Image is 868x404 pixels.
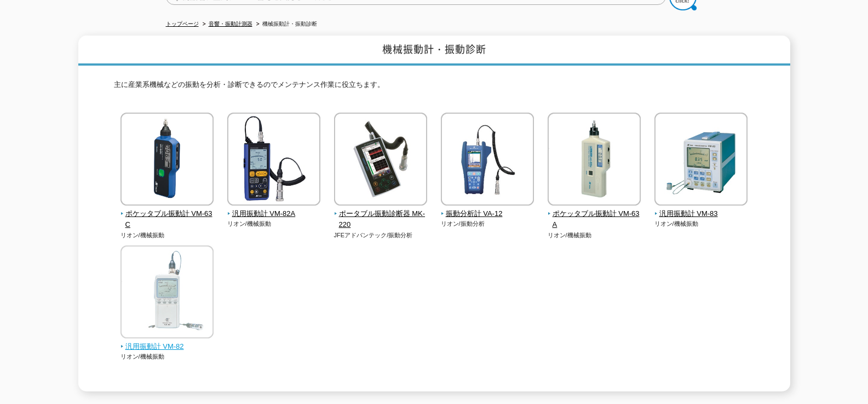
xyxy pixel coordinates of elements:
[654,208,748,220] span: 汎用振動計 VM-83
[227,113,320,208] img: 汎用振動計 VM-82A
[227,208,321,220] span: 汎用振動計 VM-82A
[120,198,214,231] a: ポケッタブル振動計 VM-63C
[78,36,790,66] h1: 機械振動計・振動診断
[548,231,641,240] p: リオン/機械振動
[254,19,317,30] li: 機械振動計・振動診断
[227,198,321,220] a: 汎用振動計 VM-82A
[548,208,641,231] span: ポケッタブル振動計 VM-63A
[334,113,427,208] img: ポータブル振動診断器 MK-220
[441,208,534,220] span: 振動分析計 VA-12
[654,219,748,229] p: リオン/機械振動
[120,245,214,341] img: 汎用振動計 VM-82
[114,79,755,96] p: 主に産業系機械などの振動を分析・診断できるのでメンテナンス作業に役立ちます。
[441,113,534,208] img: 振動分析計 VA-12
[120,208,214,231] span: ポケッタブル振動計 VM-63C
[120,113,214,208] img: ポケッタブル振動計 VM-63C
[227,219,321,229] p: リオン/機械振動
[120,341,214,353] span: 汎用振動計 VM-82
[441,219,534,229] p: リオン/振動分析
[209,21,252,27] a: 音響・振動計測器
[334,208,428,231] span: ポータブル振動診断器 MK-220
[334,231,428,240] p: JFEアドバンテック/振動分析
[654,198,748,220] a: 汎用振動計 VM-83
[120,352,214,361] p: リオン/機械振動
[334,198,428,231] a: ポータブル振動診断器 MK-220
[120,331,214,353] a: 汎用振動計 VM-82
[166,21,199,27] a: トップページ
[120,231,214,240] p: リオン/機械振動
[441,198,534,220] a: 振動分析計 VA-12
[548,113,641,208] img: ポケッタブル振動計 VM-63A
[654,113,748,208] img: 汎用振動計 VM-83
[548,198,641,231] a: ポケッタブル振動計 VM-63A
